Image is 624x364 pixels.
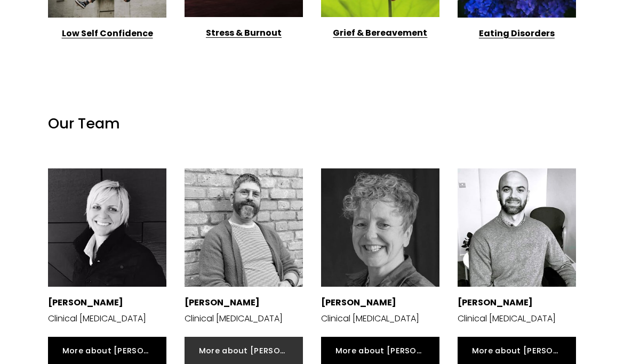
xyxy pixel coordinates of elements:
[333,27,427,39] a: Grief & Bereavement
[479,27,555,39] a: Eating Disorders
[321,311,439,327] p: Clinical [MEDICAL_DATA]
[48,96,576,150] h1: Our Team
[185,295,303,311] p: [PERSON_NAME]
[458,311,576,327] p: Clinical [MEDICAL_DATA]
[48,295,166,311] p: [PERSON_NAME]
[185,311,303,327] p: Clinical [MEDICAL_DATA]
[62,27,153,39] a: Low Self Confidence
[48,311,166,327] p: Clinical [MEDICAL_DATA]
[321,295,439,311] p: [PERSON_NAME]
[458,295,576,311] p: [PERSON_NAME]
[206,27,282,39] a: Stress & Burnout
